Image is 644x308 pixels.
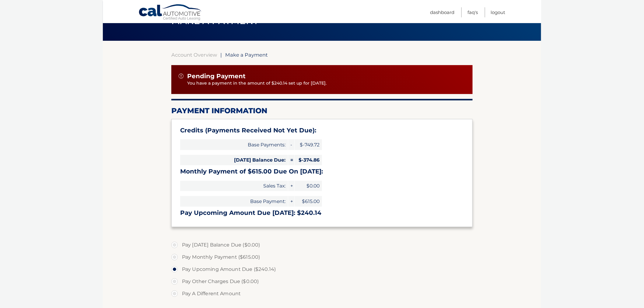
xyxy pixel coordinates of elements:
[295,139,322,150] span: $-749.72
[171,263,473,275] label: Pay Upcoming Amount Due ($240.14)
[288,196,294,207] span: +
[180,139,288,150] span: Base Payments:
[180,181,288,191] span: Sales Tax:
[171,275,473,288] label: Pay Other Charges Due ($0.00)
[180,196,288,207] span: Base Payment:
[187,80,465,87] p: You have a payment in the amount of $240.14 set up for [DATE].
[225,52,268,58] span: Make a Payment
[430,7,454,17] a: Dashboard
[171,251,473,263] label: Pay Monthly Payment ($615.00)
[187,72,246,80] span: Pending Payment
[138,4,202,22] a: Cal Automotive
[179,74,184,79] img: alert-white.svg
[288,181,294,191] span: +
[171,52,217,58] a: Account Overview
[295,181,322,191] span: $0.00
[288,155,294,166] span: =
[220,52,222,58] span: |
[295,196,322,207] span: $615.00
[180,209,464,217] h3: Pay Upcoming Amount Due [DATE]: $240.14
[171,288,473,300] label: Pay A Different Amount
[171,239,473,251] label: Pay [DATE] Balance Due ($0.00)
[171,106,473,115] h2: Payment Information
[180,168,464,175] h3: Monthly Payment of $615.00 Due On [DATE]:
[491,7,506,17] a: Logout
[288,139,294,150] span: -
[467,7,478,17] a: FAQ's
[180,127,464,134] h3: Credits (Payments Received Not Yet Due):
[295,155,322,166] span: $-374.86
[180,155,288,166] span: [DATE] Balance Due:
